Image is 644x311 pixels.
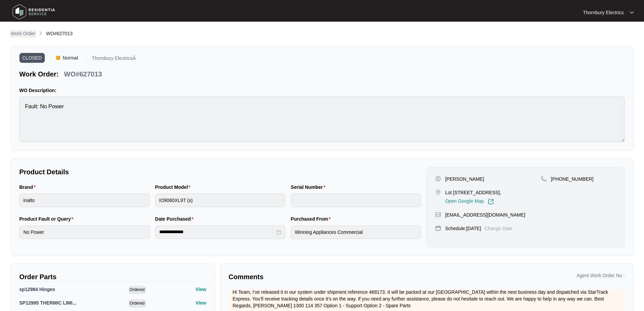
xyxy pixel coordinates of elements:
span: CLOSED [19,53,45,63]
span: Ordered [128,299,146,308]
p: Agent Work Order No : [577,272,625,279]
p: Hi Team, I’ve released it in our system under shipment reference 468173. It will be packed at our... [233,289,621,309]
label: Brand [19,184,38,191]
span: Normal [60,53,81,63]
textarea: Fault: No Power [19,96,625,142]
label: Product Fault or Query [19,216,76,222]
img: residentia service logo [10,2,57,22]
span: WO#627013 [46,31,73,36]
p: WO Description: [19,87,625,94]
img: dropdown arrow [630,11,634,14]
span: Ordered [128,286,146,294]
input: Product Model [155,194,286,207]
p: Thornbury Electrics [583,9,624,16]
p: Lot [STREET_ADDRESS], [445,189,501,196]
p: Change Date [484,225,512,232]
p: [PHONE_NUMBER] [551,176,594,182]
input: Serial Number [291,194,421,207]
p: Thornbury ElectricsÂ [92,56,136,63]
span: SP12995 THERMIC LIMI... [19,300,76,306]
img: Vercel Logo [56,56,60,60]
img: map-pin [435,189,441,195]
p: Product Details [19,167,421,177]
p: Work Order [11,30,35,37]
a: Work Order [9,30,37,38]
label: Serial Number [291,184,328,191]
label: Date Purchased [155,216,196,222]
p: Order Parts [19,272,206,282]
p: Work Order: [19,69,58,79]
img: map-pin [435,225,441,231]
input: Brand [19,194,150,207]
img: map-pin [541,176,547,182]
p: [EMAIL_ADDRESS][DOMAIN_NAME] [445,212,525,218]
img: chevron-right [38,30,43,36]
img: map-pin [435,212,441,218]
label: Product Model [155,184,193,191]
input: Product Fault or Query [19,225,150,239]
a: Open Google Map [445,199,494,205]
p: Schedule: [DATE] [445,225,481,232]
span: sp12984 Hinges [19,287,55,292]
input: Date Purchased [159,228,276,236]
p: [PERSON_NAME] [445,176,484,182]
p: WO#627013 [64,69,102,79]
img: Link-External [488,199,494,205]
img: user-pin [435,176,441,182]
p: Comments [229,272,422,282]
p: View [195,286,206,293]
label: Purchased From [291,216,333,222]
input: Purchased From [291,225,421,239]
p: View [195,299,206,306]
